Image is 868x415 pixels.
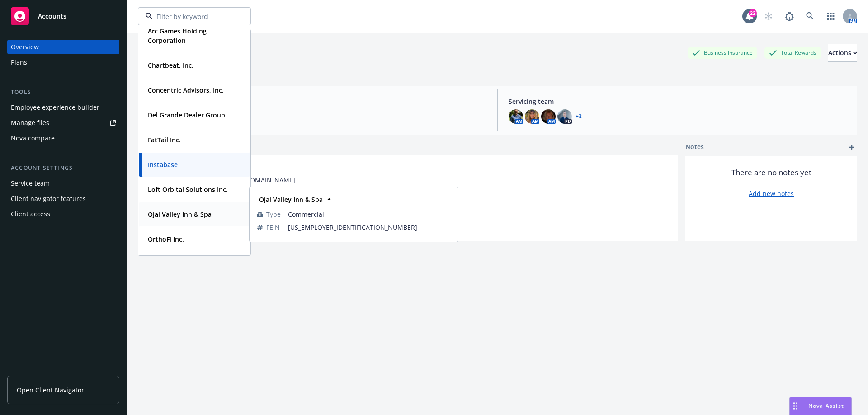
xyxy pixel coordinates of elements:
a: Report a Bug [780,7,798,25]
a: Client navigator features [7,191,119,206]
div: Overview [11,40,39,54]
a: +3 [576,114,582,119]
strong: Concentric Advisors, Inc. [148,86,224,94]
span: EB [145,114,486,124]
strong: Chartbeat, Inc. [148,61,193,70]
strong: Loft Orbital Solutions Inc. [148,185,228,194]
a: Manage files [7,116,119,130]
a: Search [801,7,819,25]
span: FEIN [266,223,280,232]
div: Drag to move [790,397,801,415]
strong: Ojai Valley Inn & Spa [148,210,212,219]
div: Manage files [11,116,49,130]
a: Add new notes [749,189,794,198]
a: Accounts [7,4,119,29]
a: Plans [7,55,119,70]
strong: Ojai Valley Inn & Spa [259,195,323,204]
img: photo [525,109,539,124]
div: Actions [828,44,857,61]
a: add [846,142,857,153]
a: [URL][DOMAIN_NAME] [227,175,295,185]
button: Actions [828,44,857,62]
a: Nova compare [7,131,119,145]
span: Type [266,210,281,219]
span: [US_EMPLOYER_IDENTIFICATION_NUMBER] [288,223,450,232]
span: Servicing team [509,97,850,106]
a: Start snowing [759,7,778,25]
img: photo [509,109,523,124]
span: Commercial [288,210,450,219]
span: Nova Assist [808,402,844,410]
span: Accounts [38,13,66,20]
div: Total Rewards [764,47,821,58]
span: Notes [685,142,704,153]
div: Service team [11,176,50,191]
img: photo [541,109,556,124]
div: Client navigator features [11,191,86,206]
div: Client access [11,207,50,221]
a: Service team [7,176,119,191]
div: Plans [11,55,27,70]
div: 22 [749,9,757,17]
span: Open Client Navigator [17,385,84,395]
div: Account settings [7,163,119,173]
a: Overview [7,40,119,54]
div: Employee experience builder [11,100,99,115]
a: Employee experience builder [7,100,119,115]
a: Switch app [822,7,840,25]
strong: FatTail Inc. [148,135,181,144]
div: Nova compare [11,131,55,145]
strong: Instabase [148,160,178,169]
div: Tools [7,88,119,97]
strong: Del Grande Dealer Group [148,111,225,119]
input: Filter by keyword [153,12,232,21]
img: photo [557,109,572,124]
span: Account type [145,97,486,106]
a: Client access [7,207,119,221]
button: Nova Assist [789,397,852,415]
span: There are no notes yet [731,167,811,178]
div: Business Insurance [688,47,757,58]
strong: OrthoFi Inc. [148,235,184,243]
